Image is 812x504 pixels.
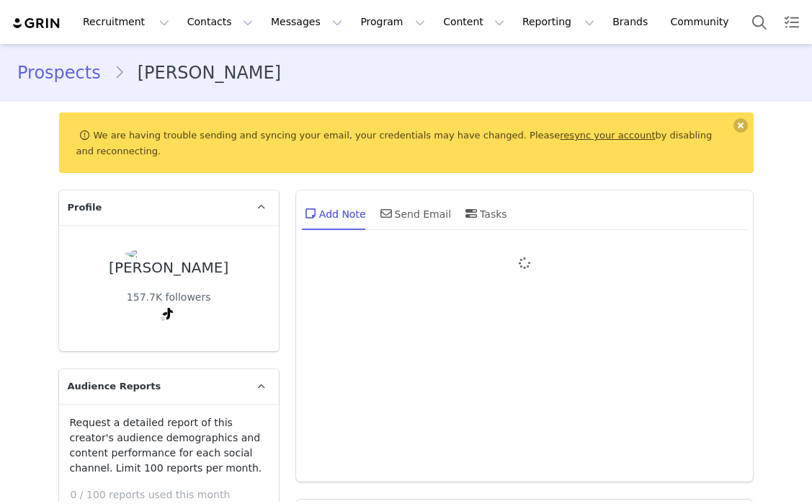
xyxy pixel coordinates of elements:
button: Program [352,6,434,38]
a: Community [662,6,744,38]
a: Tasks [776,6,808,38]
a: Prospects [17,60,114,86]
img: ba3c6d3f-4c06-45f6-8ba7-631d5af2b0a8.jpg [125,248,212,260]
button: Messages [262,6,351,38]
button: Search [744,6,775,38]
button: Content [434,6,513,38]
div: We are having trouble sending and syncing your email, your credentials may have changed. Please b... [59,112,754,173]
button: Reporting [514,6,603,38]
img: grin logo [12,17,62,30]
p: 0 / 100 reports used this month [71,487,279,503]
a: resync your account [560,130,655,141]
div: Add Note [302,196,366,231]
p: Request a detailed report of this creator's audience demographics and content performance for eac... [70,415,268,476]
div: 157.7K followers [127,290,211,305]
button: Contacts [179,6,262,38]
div: Tasks [463,196,507,231]
button: Recruitment [74,6,178,38]
span: Profile [68,200,102,215]
div: Send Email [378,196,452,231]
span: Audience Reports [68,379,161,394]
div: [PERSON_NAME] [109,260,228,276]
a: Brands [604,6,661,38]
